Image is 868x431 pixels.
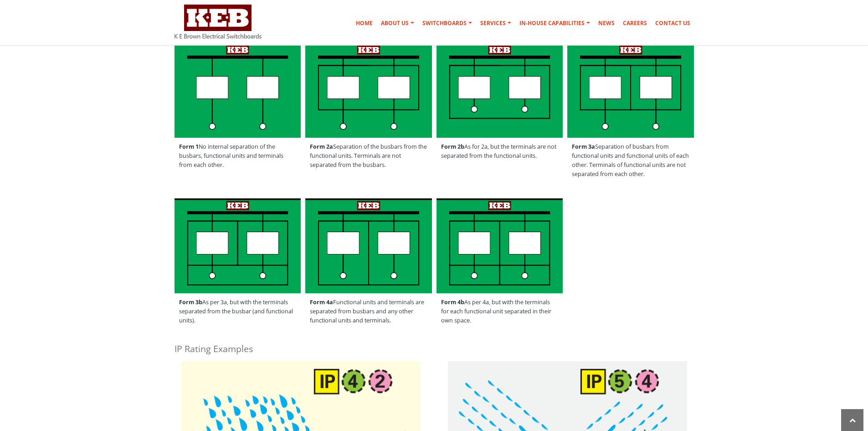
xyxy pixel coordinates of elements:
a: Contact Us [652,14,694,32]
a: News [595,14,618,32]
strong: Form 1 [179,143,199,151]
a: Services [477,14,515,32]
img: K E Brown Electrical Switchboards [175,5,262,39]
strong: Form 4a [310,298,333,306]
strong: Form 3b [179,298,202,306]
span: No internal separation of the busbars, functional units and terminals from each other. [175,138,301,174]
span: Functional units and terminals are separated from busbars and any other functional units and term... [305,293,432,330]
a: Home [352,14,376,32]
h4: IP Rating Examples [175,343,694,355]
span: As per 3a, but with the terminals separated from the busbar (and functional units). [175,293,301,330]
strong: Form 4b [441,298,464,306]
a: Switchboards [419,14,476,32]
span: Separation of the busbars from the functional units. Terminals are not separated from the busbars. [305,138,432,174]
strong: Form 2b [441,143,464,151]
span: As per 4a, but with the terminals for each functional unit separated in their own space. [437,293,563,330]
span: Separation of busbars from functional units and functional units of each other. Terminals of func... [567,138,694,183]
strong: Form 2a [310,143,333,151]
strong: Form 3a [572,143,595,151]
span: As for 2a, but the terminals are not separated from the functional units. [437,138,563,165]
a: In-house Capabilities [516,14,594,32]
a: Careers [619,14,651,32]
a: About Us [377,14,418,32]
